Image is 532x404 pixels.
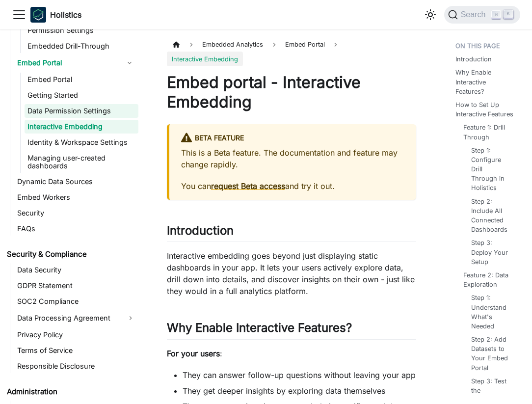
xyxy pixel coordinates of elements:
[285,41,325,48] span: Embed Portal
[211,181,285,191] a: request Beta access
[25,104,138,118] a: Data Permission Settings
[463,270,512,289] a: Feature 2: Data Exploration
[181,147,404,170] p: This is a Beta feature. The documentation and feature may change rapidly.
[14,310,138,326] a: Data Processing Agreement
[471,197,508,235] a: Step 2: Include All Connected Dashboards
[181,180,404,192] p: You can and try it out.
[458,10,492,19] span: Search
[167,223,416,242] h2: Introduction
[167,37,186,52] a: Home page
[4,385,138,399] a: Administration
[14,190,138,204] a: Embed Workers
[167,349,220,358] strong: For your users
[50,9,81,21] b: Holistics
[14,359,138,373] a: Responsible Disclosure
[183,385,416,397] li: They get deeper insights by exploring data themselves
[181,132,404,145] div: BETA FEATURE
[455,68,516,96] a: Why Enable Interactive Features?
[25,135,138,149] a: Identity & Workspace Settings
[12,7,27,22] button: Toggle navigation bar
[121,55,138,71] button: Collapse sidebar category 'Embed Portal'
[30,7,46,23] img: Holistics
[14,328,138,342] a: Privacy Policy
[14,175,138,189] a: Dynamic Data Sources
[14,206,138,220] a: Security
[491,10,501,19] kbd: ⌘
[197,37,268,52] span: Embedded Analytics
[167,321,416,339] h2: Why Enable Interactive Features?
[167,52,243,66] span: Interactive Embedding
[423,7,438,23] button: Switch between dark and light mode (currently light mode)
[25,39,138,53] a: Embedded Drill-Through
[280,37,330,52] a: Embed Portal
[167,73,416,112] h1: Embed portal - Interactive Embedding
[455,54,492,64] a: Introduction
[471,293,508,331] a: Step 1: Understand What's Needed
[25,151,138,173] a: Managing user-created dashboards
[14,279,138,293] a: GDPR Statement
[455,100,516,119] a: How to Set Up Interactive Features
[471,335,508,373] a: Step 2: Add Datasets to Your Embed Portal
[167,37,416,66] nav: Breadcrumbs
[25,120,138,134] a: Interactive Embedding
[167,348,416,359] p: :
[504,10,513,19] kbd: K
[25,88,138,102] a: Getting Started
[471,238,508,267] a: Step 3: Deploy Your Setup
[471,146,508,193] a: Step 1: Configure Drill Through in Holistics
[167,250,416,297] p: Interactive embedding goes beyond just displaying static dashboards in your app. It lets your use...
[14,295,138,308] a: SOC2 Compliance
[14,263,138,277] a: Data Security
[183,369,416,381] li: They can answer follow-up questions without leaving your app
[444,6,520,24] button: Search (Command+K)
[4,247,138,261] a: Security & Compliance
[25,24,138,37] a: Permission Settings
[463,123,512,141] a: Feature 1: Drill Through
[14,344,138,357] a: Terms of Service
[30,7,81,23] a: HolisticsHolistics
[14,222,138,236] a: FAQs
[25,73,138,86] a: Embed Portal
[14,55,121,71] a: Embed Portal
